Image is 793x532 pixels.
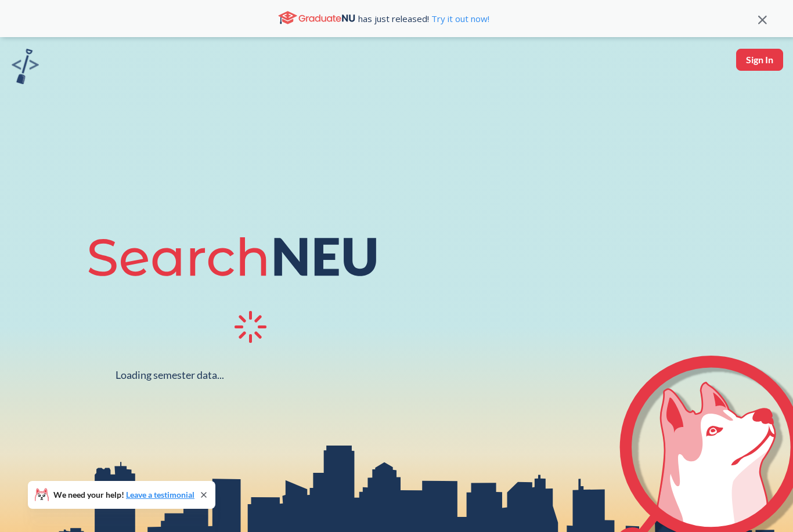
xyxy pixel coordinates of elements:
[12,49,39,88] a: sandbox logo
[358,12,489,25] span: has just released!
[429,13,489,24] a: Try it out now!
[53,491,194,499] span: We need your help!
[12,49,39,84] img: sandbox logo
[126,490,194,500] a: Leave a testimonial
[116,368,224,382] div: Loading semester data...
[736,49,783,71] button: Sign In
